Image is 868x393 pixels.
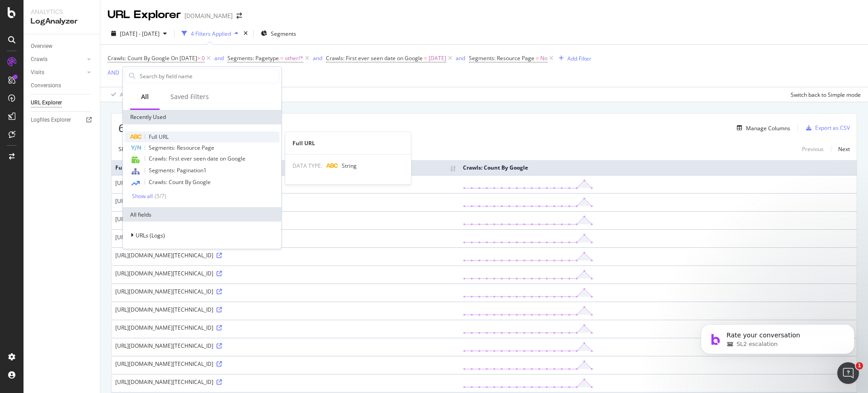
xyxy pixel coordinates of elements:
[191,30,231,38] div: 4 Filters Applied
[257,26,300,41] button: Segments
[733,123,790,133] button: Manage Columns
[31,115,94,125] a: Logfiles Explorer
[108,54,170,62] span: Crawls: Count By Google
[856,362,863,369] span: 1
[236,13,242,19] div: arrow-right-arrow-left
[31,81,94,90] a: Conversions
[115,288,456,295] div: [URL][DOMAIN_NAME][TECHNICAL_ID]
[115,306,456,313] div: [URL][DOMAIN_NAME][TECHNICAL_ID]
[31,98,62,108] div: URL Explorer
[802,121,850,135] button: Export as CSV
[108,87,134,102] button: Apply
[123,110,281,124] div: Recently Used
[115,197,456,205] div: [URL][DOMAIN_NAME][TECHNICAL_ID]
[170,92,209,101] div: Saved Filters
[120,30,160,38] span: [DATE] - [DATE]
[108,69,119,76] div: AND
[555,53,591,64] button: Add Filter
[149,155,245,162] span: Crawls: First ever seen date on Google
[31,7,93,16] div: Analytics
[171,54,197,62] span: On [DATE]
[31,81,61,90] div: Conversions
[540,52,547,65] span: No
[115,251,456,259] div: [URL][DOMAIN_NAME][TECHNICAL_ID]
[292,162,322,170] span: DATA TYPE:
[139,69,279,83] input: Search by field name
[115,215,456,223] div: [URL][DOMAIN_NAME][TECHNICAL_ID]
[108,26,170,41] button: [DATE] - [DATE]
[280,54,283,62] span: =
[115,324,456,331] div: [URL][DOMAIN_NAME][TECHNICAL_ID]
[31,98,94,108] a: URL Explorer
[469,54,534,62] span: Segments: Resource Page
[115,179,456,187] div: [URL][DOMAIN_NAME][TECHNICAL_ID]
[815,124,850,132] div: Export as CSV
[31,55,85,64] a: Crawls
[115,378,456,386] div: [URL][DOMAIN_NAME][TECHNICAL_ID]
[115,342,456,350] div: [URL][DOMAIN_NAME][TECHNICAL_ID]
[831,142,850,156] a: Next
[536,54,539,62] span: =
[456,54,465,62] div: and
[108,68,119,77] button: AND
[342,162,357,170] span: String
[197,54,200,62] span: >
[285,52,303,65] span: other/*
[31,115,71,125] div: Logfiles Explorer
[108,7,181,23] div: URL Explorer
[115,233,456,241] div: [URL][DOMAIN_NAME][TECHNICAL_ID]
[429,52,446,65] span: [DATE]
[313,54,322,62] button: and
[141,92,149,101] div: All
[115,360,456,368] div: [URL][DOMAIN_NAME][TECHNICAL_ID]
[746,124,790,132] div: Manage Columns
[149,144,214,152] span: Segments: Resource Page
[112,160,459,175] th: Full URL: activate to sort column ascending
[227,54,279,62] span: Segments: Pagetype
[184,11,233,20] div: [DOMAIN_NAME]
[132,193,153,199] div: Show all
[567,55,591,62] div: Add Filter
[791,91,861,99] div: Switch back to Simple mode
[687,305,868,369] iframe: Intercom notifications message
[214,54,224,62] div: and
[118,145,199,153] div: Showing 1 to 50 of 6,801 entries
[31,68,44,77] div: Visits
[31,68,85,77] a: Visits
[178,26,242,41] button: 4 Filters Applied
[149,133,169,141] span: Full URL
[459,160,857,175] th: Crawls: Count By Google
[149,178,211,186] span: Crawls: Count By Google
[31,55,47,64] div: Crawls
[123,207,281,222] div: All fields
[153,192,166,200] div: ( 5 / 7 )
[214,54,224,62] button: and
[31,42,94,51] a: Overview
[136,232,165,239] span: URLs (Logs)
[424,54,427,62] span: =
[31,42,52,51] div: Overview
[326,54,423,62] span: Crawls: First ever seen date on Google
[313,54,322,62] div: and
[31,16,93,27] div: LogAnalyzer
[118,120,208,136] span: 6,801 URLs found
[285,139,411,147] div: Full URL
[120,91,134,99] div: Apply
[242,29,250,38] div: times
[456,54,465,62] button: and
[837,362,859,384] iframe: Intercom live chat
[115,270,456,277] div: [URL][DOMAIN_NAME][TECHNICAL_ID]
[202,52,205,65] span: 0
[271,30,296,38] span: Segments
[149,166,207,174] span: Segments: Pagination1
[787,87,861,102] button: Switch back to Simple mode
